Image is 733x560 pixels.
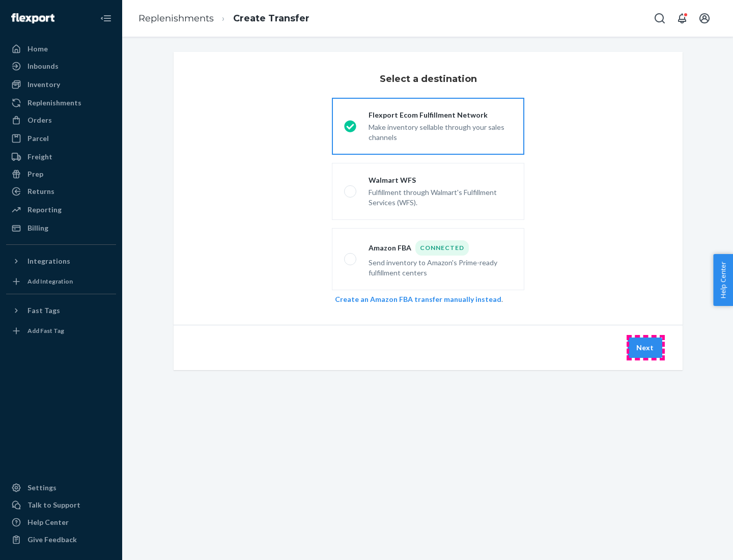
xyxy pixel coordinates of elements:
[138,13,214,24] a: Replenishments
[6,480,116,496] a: Settings
[335,295,501,303] a: Create an Amazon FBA transfer manually instead
[27,326,64,335] div: Add Fast Tag
[27,277,73,286] div: Add Integration
[27,44,48,54] div: Home
[6,497,116,513] a: Talk to Support
[6,95,116,111] a: Replenishments
[415,240,469,256] div: Connected
[6,76,116,93] a: Inventory
[27,133,49,144] div: Parcel
[694,8,715,29] button: Open account menu
[6,220,116,236] a: Billing
[6,202,116,218] a: Reporting
[6,41,116,57] a: Home
[6,514,116,530] a: Help Center
[27,186,54,197] div: Returns
[369,120,512,143] div: Make inventory sellable through your sales channels
[27,98,81,108] div: Replenishments
[27,79,60,90] div: Inventory
[27,169,43,179] div: Prep
[130,4,318,34] ol: breadcrumbs
[6,302,116,319] button: Fast Tags
[672,8,692,29] button: Open notifications
[6,130,116,147] a: Parcel
[6,531,116,548] button: Give Feedback
[380,72,477,86] h3: Select a destination
[369,240,512,256] div: Amazon FBA
[6,166,116,182] a: Prep
[27,500,80,510] div: Talk to Support
[369,185,512,208] div: Fulfillment through Walmart's Fulfillment Services (WFS).
[369,175,512,185] div: Walmart WFS
[628,338,662,358] button: Next
[713,254,733,306] button: Help Center
[27,535,77,545] div: Give Feedback
[6,323,116,339] a: Add Fast Tag
[27,115,52,125] div: Orders
[6,253,116,269] button: Integrations
[27,61,59,71] div: Inbounds
[369,256,512,278] div: Send inventory to Amazon's Prime-ready fulfillment centers
[6,112,116,128] a: Orders
[6,273,116,290] a: Add Integration
[27,305,60,316] div: Fast Tags
[650,8,670,29] button: Open Search Box
[27,152,52,162] div: Freight
[6,58,116,74] a: Inbounds
[96,8,116,29] button: Close Navigation
[27,517,69,527] div: Help Center
[11,13,54,23] img: Flexport logo
[6,149,116,165] a: Freight
[27,483,57,493] div: Settings
[335,294,521,304] div: .
[369,110,512,120] div: Flexport Ecom Fulfillment Network
[233,13,309,24] a: Create Transfer
[6,183,116,200] a: Returns
[27,223,48,233] div: Billing
[27,256,70,266] div: Integrations
[27,205,62,215] div: Reporting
